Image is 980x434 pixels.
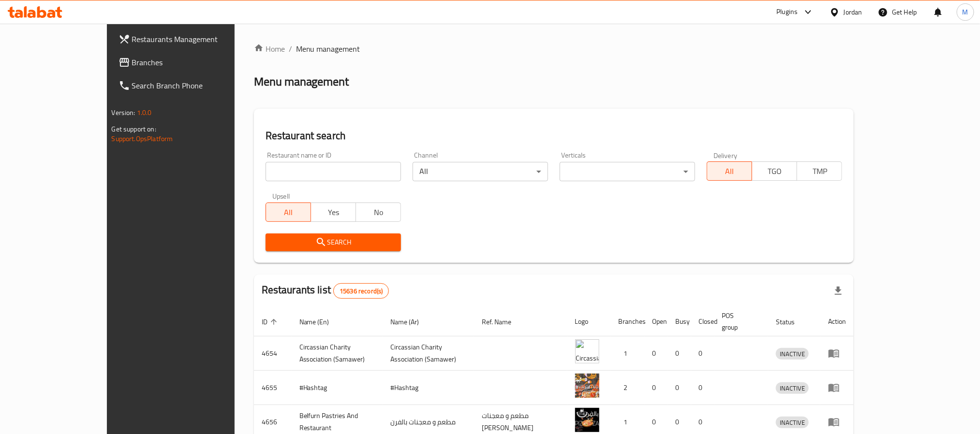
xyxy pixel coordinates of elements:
label: Delivery [713,152,738,159]
input: Search for restaurant name or ID.. [266,162,401,181]
span: INACTIVE [776,348,809,360]
a: Search Branch Phone [111,74,270,97]
th: Busy [668,307,691,336]
div: Menu [828,382,846,393]
th: Branches [611,307,645,336]
td: 0 [645,336,668,371]
td: 2 [611,371,645,405]
button: TGO [752,161,797,181]
span: Search Branch Phone [132,80,263,91]
span: INACTIVE [776,383,809,394]
span: TMP [801,164,838,178]
button: All [266,203,311,222]
div: Total records count [333,283,389,299]
span: POS group [722,310,757,333]
td: 4655 [254,371,292,405]
td: ​Circassian ​Charity ​Association​ (Samawer) [292,336,383,371]
div: Menu [828,347,846,359]
th: Closed [691,307,714,336]
td: 1 [611,336,645,371]
span: 15636 record(s) [334,287,388,296]
span: Get support on: [112,123,156,135]
img: ​Circassian ​Charity ​Association​ (Samawer) [575,339,599,363]
div: Export file [827,279,850,303]
td: #Hashtag [383,371,475,405]
img: Belfurn Pastries And Restaurant [575,408,599,432]
div: ​ [560,162,695,181]
button: All [707,161,752,181]
span: ID [262,316,280,328]
h2: Restaurants list [262,283,389,299]
button: Search [266,233,401,251]
h2: Restaurant search [266,129,843,143]
span: Menu management [296,43,360,55]
span: All [711,164,748,178]
button: Yes [311,203,356,222]
span: Ref. Name [482,316,524,328]
td: 0 [668,336,691,371]
td: 0 [691,371,714,405]
span: INACTIVE [776,417,809,428]
span: All [270,205,307,219]
span: Search [273,236,393,248]
div: All [413,162,548,181]
button: No [356,203,401,222]
span: Name (En) [299,316,342,328]
span: Branches [132,57,263,68]
span: Yes [315,205,352,219]
a: Support.OpsPlatform [112,132,173,145]
span: No [360,205,397,219]
a: Restaurants Management [111,28,270,51]
span: 1.0.0 [137,106,152,119]
span: TGO [756,164,793,178]
button: TMP [797,161,842,181]
th: Logo [567,307,611,336]
img: #Hashtag [575,374,599,398]
label: Upsell [272,193,290,200]
div: Menu [828,416,846,428]
h2: Menu management [254,74,349,89]
div: Plugins [776,6,798,18]
td: 0 [691,336,714,371]
th: Open [645,307,668,336]
span: Restaurants Management [132,33,263,45]
td: 0 [668,371,691,405]
li: / [289,43,292,55]
td: 4654 [254,336,292,371]
span: Name (Ar) [391,316,432,328]
td: ​Circassian ​Charity ​Association​ (Samawer) [383,336,475,371]
td: #Hashtag [292,371,383,405]
span: Version: [112,106,135,119]
span: M [963,7,968,17]
div: Jordan [844,7,862,17]
nav: breadcrumb [254,43,854,55]
a: Branches [111,51,270,74]
td: 0 [645,371,668,405]
th: Action [820,307,854,336]
span: Status [776,316,807,328]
